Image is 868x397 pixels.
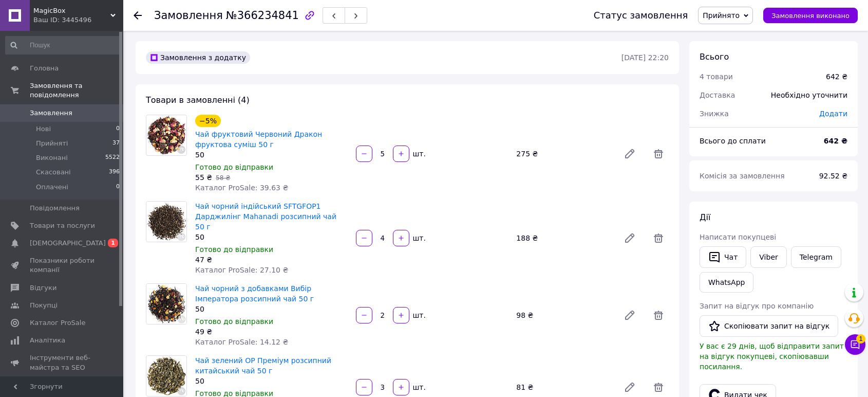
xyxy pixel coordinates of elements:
div: 50 [195,376,348,386]
span: 4 товари [700,73,733,81]
span: Повідомлення [30,204,80,213]
a: Редагувати [619,143,640,164]
a: Редагувати [619,228,640,248]
span: Замовлення та повідомлення [30,81,123,100]
span: Каталог ProSale: 27.10 ₴ [195,266,288,274]
span: Замовлення [30,109,72,118]
span: Товари в замовленні (4) [146,95,250,105]
a: Чай чорний з добавками Вибір Імператора розсипний чай 50 г [195,284,314,303]
div: 47 ₴ [195,255,348,265]
input: Пошук [5,36,121,55]
div: 275 ₴ [512,147,615,161]
div: 50 [195,304,348,314]
a: Редагувати [619,305,640,326]
img: Чай чорний з добавками Вибір Імператора розсипний чай 50 г [146,284,186,324]
span: Прийняті [36,139,68,148]
div: Статус замовлення [594,10,688,21]
span: 92.52 ₴ [819,172,847,180]
a: Чай чорний індійський SFTGFOP1 Дарджилінг Mahanadi розсипний чай 50 г [195,202,336,231]
span: Дії [700,212,710,222]
a: Viber [750,246,786,268]
span: Видалити [648,228,669,248]
span: Інструменти веб-майстра та SEO [30,353,95,372]
span: Головна [30,64,59,73]
img: Чай зелений ОР Преміум розсипний китайський чай 50 г [146,356,186,396]
span: Знижка [700,110,729,118]
time: [DATE] 22:20 [621,53,669,62]
span: Замовлення виконано [771,12,850,20]
span: Видалити [648,305,669,326]
span: 58 ₴ [216,174,230,182]
span: 5522 [105,153,120,163]
a: Чай фруктовий Червоний Дракон фруктова суміш 50 г [195,130,322,149]
span: 1 [108,239,118,247]
span: Показники роботи компанії [30,256,95,275]
div: 49 ₴ [195,327,348,337]
div: 50 [195,232,348,242]
span: Доставка [700,91,735,99]
div: шт. [410,310,427,320]
span: Готово до відправки [195,317,273,326]
div: 188 ₴ [512,231,615,245]
span: Комісія за замовлення [700,172,785,180]
span: №366234841 [226,9,299,22]
span: Виконані [36,153,68,163]
div: 642 ₴ [826,71,847,82]
img: Чай чорний індійський SFTGFOP1 Дарджилінг Mahanadi розсипний чай 50 г [146,202,186,242]
button: Чат [700,246,746,268]
button: Чат з покупцем1 [845,334,865,355]
span: Всього до сплати [700,137,766,145]
button: Скопіювати запит на відгук [700,315,838,337]
span: Готово до відправки [195,163,273,171]
span: MagicBox [33,6,110,15]
span: Додати [819,110,847,118]
div: Ваш ID: 3445496 [33,15,123,25]
div: Повернутися назад [134,10,142,21]
span: Каталог ProSale: 39.63 ₴ [195,184,288,192]
span: Каталог ProSale [30,318,85,328]
div: шт. [410,382,427,392]
div: Необхідно уточнити [765,84,854,106]
img: Чай фруктовий Червоний Дракон фруктова суміш 50 г [146,116,186,155]
span: 396 [109,168,120,177]
span: 0 [116,124,120,134]
span: Всього [700,52,729,62]
span: Написати покупцеві [700,233,776,241]
div: 50 [195,150,348,160]
div: 98 ₴ [512,308,615,322]
div: −5% [195,115,221,127]
span: Відгуки [30,283,56,293]
span: Прийнято [703,11,740,20]
span: Каталог ProSale: 14.12 ₴ [195,338,288,346]
span: 37 [112,139,120,148]
a: Telegram [791,246,841,268]
span: Замовлення [154,9,223,22]
span: Скасовані [36,168,71,177]
span: Готово до відправки [195,245,273,254]
div: шт. [410,233,427,243]
span: Нові [36,124,51,134]
span: Оплачені [36,183,68,192]
span: 0 [116,183,120,192]
button: Замовлення виконано [763,8,858,23]
div: шт. [410,149,427,159]
span: 55 ₴ [195,173,212,182]
span: Видалити [648,143,669,164]
div: Замовлення з додатку [146,51,250,64]
div: 81 ₴ [512,380,615,394]
span: 1 [856,334,865,344]
span: Покупці [30,301,58,310]
span: У вас є 29 днів, щоб відправити запит на відгук покупцеві, скопіювавши посилання. [700,342,844,371]
b: 642 ₴ [824,137,847,145]
a: WhatsApp [700,272,753,293]
span: Товари та послуги [30,221,95,230]
span: Аналітика [30,336,65,345]
span: [DEMOGRAPHIC_DATA] [30,239,106,248]
a: Чай зелений ОР Преміум розсипний китайський чай 50 г [195,356,331,375]
span: Запит на відгук про компанію [700,302,814,310]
